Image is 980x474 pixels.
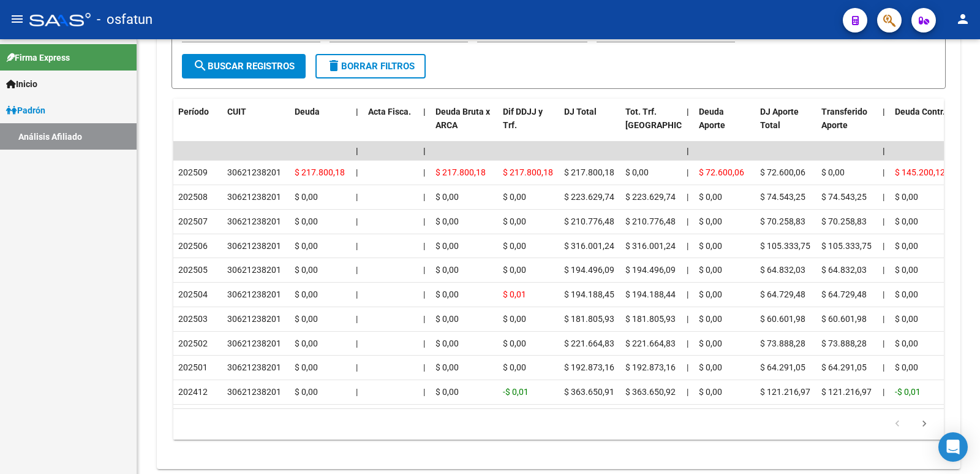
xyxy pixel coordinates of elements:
[295,265,318,275] span: $ 0,00
[356,265,358,275] span: |
[178,107,209,117] span: Período
[895,314,918,324] span: $ 0,00
[895,192,918,202] span: $ 0,00
[351,99,363,153] datatable-header-cell: |
[6,77,37,91] span: Inicio
[821,338,867,348] span: $ 73.888,28
[687,362,688,372] span: |
[178,241,208,251] span: 202506
[625,387,676,397] span: $ 363.650,92
[883,289,884,299] span: |
[760,362,805,372] span: $ 64.291,05
[895,241,918,251] span: $ 0,00
[356,107,358,117] span: |
[368,107,411,117] span: Acta Fisca.
[503,338,526,348] span: $ 0,00
[755,99,816,153] datatable-header-cell: DJ Aporte Total
[821,289,867,299] span: $ 64.729,48
[883,362,884,372] span: |
[625,362,676,372] span: $ 192.873,16
[227,288,281,302] div: 30621238201
[687,289,688,299] span: |
[503,167,553,177] span: $ 217.800,18
[699,216,722,226] span: $ 0,00
[363,99,418,153] datatable-header-cell: Acta Fisca.
[895,362,918,372] span: $ 0,00
[687,387,688,397] span: |
[687,265,688,275] span: |
[295,192,318,202] span: $ 0,00
[625,338,676,348] span: $ 221.664,83
[816,99,878,153] datatable-header-cell: Transferido Aporte
[227,263,281,277] div: 30621238201
[227,215,281,229] div: 30621238201
[760,289,805,299] span: $ 64.729,48
[883,387,884,397] span: |
[821,314,867,324] span: $ 60.601,98
[295,167,345,177] span: $ 217.800,18
[503,216,526,226] span: $ 0,00
[503,192,526,202] span: $ 0,00
[694,99,755,153] datatable-header-cell: Deuda Aporte
[435,289,459,299] span: $ 0,00
[938,432,968,462] div: Open Intercom Messenger
[356,338,358,348] span: |
[883,167,884,177] span: |
[193,58,208,73] mat-icon: search
[699,289,722,299] span: $ 0,00
[423,265,425,275] span: |
[883,314,884,324] span: |
[435,362,459,372] span: $ 0,00
[883,241,884,251] span: |
[895,107,945,117] span: Deuda Contr.
[564,107,597,117] span: DJ Total
[687,314,688,324] span: |
[687,338,688,348] span: |
[895,338,918,348] span: $ 0,00
[895,216,918,226] span: $ 0,00
[564,216,614,226] span: $ 210.776,48
[564,314,614,324] span: $ 181.805,93
[699,265,722,275] span: $ 0,00
[356,216,358,226] span: |
[760,314,805,324] span: $ 60.601,98
[699,387,722,397] span: $ 0,00
[435,338,459,348] span: $ 0,00
[821,107,867,131] span: Transferido Aporte
[564,289,614,299] span: $ 194.188,45
[760,107,799,131] span: DJ Aporte Total
[883,192,884,202] span: |
[564,338,614,348] span: $ 221.664,83
[435,216,459,226] span: $ 0,00
[760,167,805,177] span: $ 72.600,06
[356,289,358,299] span: |
[699,192,722,202] span: $ 0,00
[625,241,676,251] span: $ 316.001,24
[956,12,970,26] mat-icon: person
[821,265,867,275] span: $ 64.832,03
[625,289,676,299] span: $ 194.188,44
[193,61,295,72] span: Buscar Registros
[356,167,358,177] span: |
[178,216,208,226] span: 202507
[699,167,744,177] span: $ 72.600,06
[564,192,614,202] span: $ 223.629,74
[435,241,459,251] span: $ 0,00
[895,387,921,397] span: -$ 0,01
[564,241,614,251] span: $ 316.001,24
[356,192,358,202] span: |
[503,265,526,275] span: $ 0,00
[564,167,614,177] span: $ 217.800,18
[687,216,688,226] span: |
[821,216,867,226] span: $ 70.258,83
[503,362,526,372] span: $ 0,00
[503,107,543,131] span: Dif DDJJ y Trf.
[227,385,281,399] div: 30621238201
[878,99,890,153] datatable-header-cell: |
[435,387,459,397] span: $ 0,00
[883,146,885,156] span: |
[295,338,318,348] span: $ 0,00
[10,12,24,26] mat-icon: menu
[821,167,845,177] span: $ 0,00
[821,192,867,202] span: $ 74.543,25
